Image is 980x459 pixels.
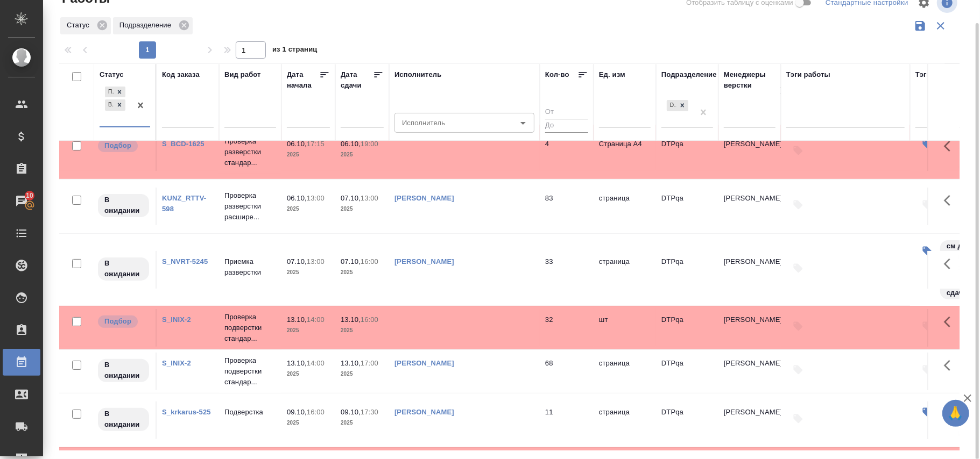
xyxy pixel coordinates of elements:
[540,401,594,439] td: 11
[786,407,810,431] button: Добавить тэги
[97,358,150,383] div: Исполнитель назначен, приступать к работе пока рано
[307,315,325,324] p: 14:00
[162,359,191,367] a: S_INIX-2
[287,359,307,367] p: 13.10,
[656,353,718,390] td: DTPqa
[915,358,939,382] button: Добавить тэги
[361,408,378,416] p: 17:30
[724,256,775,267] p: [PERSON_NAME]
[341,204,384,214] p: 2025
[724,139,775,149] p: [PERSON_NAME]
[394,408,454,416] a: [PERSON_NAME]
[516,116,531,131] button: Open
[287,69,319,91] div: Дата начала
[915,132,939,156] button: Изменить тэги
[599,69,625,80] div: Ед. изм
[540,353,594,390] td: 68
[307,194,325,202] p: 13:00
[594,401,656,439] td: страница
[540,133,594,171] td: 4
[307,408,325,416] p: 16:00
[724,358,775,369] p: [PERSON_NAME]
[910,16,930,36] button: Сохранить фильтры
[786,314,810,338] button: Добавить тэги
[287,267,330,278] p: 2025
[104,195,143,216] p: В ожидании
[224,190,276,223] p: Проверка разверстки расшире...
[786,193,810,217] button: Добавить тэги
[287,149,330,160] p: 2025
[105,99,114,111] div: В ожидании
[594,133,656,171] td: Страница А4
[361,194,378,202] p: 13:00
[119,20,175,31] p: Подразделение
[540,188,594,225] td: 83
[307,257,325,266] p: 13:00
[915,69,956,80] div: Тэги заказа
[224,312,276,344] p: Проверка подверстки стандар...
[287,418,330,428] p: 2025
[162,408,211,416] a: S_krkarus-525
[667,100,676,111] div: DTPqa
[594,188,656,225] td: страница
[341,408,361,416] p: 09.10,
[942,400,969,427] button: 🙏
[307,140,325,148] p: 17:15
[361,140,378,148] p: 19:00
[394,359,454,367] a: [PERSON_NAME]
[162,194,206,213] a: KUNZ_RTTV-598
[104,316,131,327] p: Подбор
[937,353,963,378] button: Здесь прячутся важные кнопки
[272,43,318,59] span: из 1 страниц
[545,119,588,132] input: До
[341,359,361,367] p: 13.10,
[341,315,361,324] p: 13.10,
[540,309,594,347] td: 32
[104,360,143,381] p: В ожидании
[307,359,325,367] p: 14:00
[341,267,384,278] p: 2025
[361,359,378,367] p: 17:00
[287,257,307,266] p: 07.10,
[656,133,718,171] td: DTPqa
[786,358,810,382] button: Добавить тэги
[97,256,150,282] div: Исполнитель назначен, приступать к работе пока рано
[113,17,193,34] div: Подразделение
[937,251,963,277] button: Здесь прячутся важные кнопки
[104,140,131,151] p: Подбор
[540,251,594,289] td: 33
[724,407,775,418] p: [PERSON_NAME]
[162,69,200,80] div: Код заказа
[594,353,656,390] td: страница
[97,407,150,432] div: Исполнитель назначен, приступать к работе пока рано
[545,69,569,80] div: Кол-во
[224,355,276,388] p: Проверка подверстки стандар...
[915,314,939,338] button: Добавить тэги
[224,136,276,168] p: Проверка разверстки стандар...
[937,133,963,159] button: Здесь прячутся важные кнопки
[162,257,208,266] a: S_NVRT-5245
[224,256,276,278] p: Приемка разверстки
[287,408,307,416] p: 09.10,
[341,194,361,202] p: 07.10,
[104,258,143,279] p: В ожидании
[930,16,951,36] button: Сбросить фильтры
[287,204,330,214] p: 2025
[394,194,454,202] a: [PERSON_NAME]
[3,188,40,214] a: 10
[724,314,775,325] p: [PERSON_NAME]
[287,194,307,202] p: 06.10,
[162,140,205,148] a: S_BCD-1625
[724,69,775,91] div: Менеджеры верстки
[287,325,330,336] p: 2025
[105,87,114,98] div: Подбор
[947,402,965,425] span: 🙏
[915,239,939,263] button: Изменить тэги
[915,400,939,424] button: Изменить тэги
[97,314,150,329] div: Можно подбирать исполнителей
[656,188,718,225] td: DTPqa
[656,309,718,347] td: DTPqa
[100,69,124,80] div: Статус
[224,407,276,418] p: Подверстка
[937,401,963,427] button: Здесь прячутся важные кнопки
